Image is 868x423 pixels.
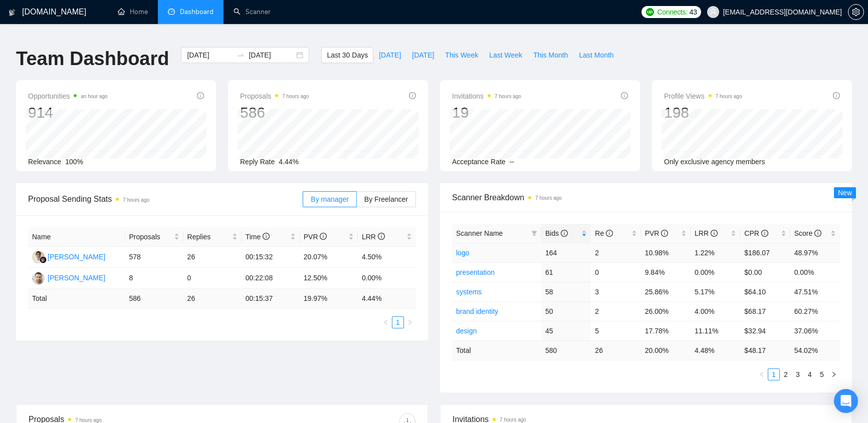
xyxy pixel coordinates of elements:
span: 43 [690,7,697,18]
a: 4 [804,369,815,380]
span: Relevance [28,158,61,166]
img: gigradar-bm.png [40,256,47,263]
span: Proposal Sending Stats [28,193,303,205]
span: info-circle [263,233,270,240]
li: 1 [392,316,404,328]
td: $68.17 [740,301,790,321]
a: searchScanner [234,8,271,16]
span: Replies [187,231,230,242]
div: 198 [664,103,742,122]
span: info-circle [833,92,840,99]
td: 50 [541,301,591,321]
span: LRR [695,229,718,237]
span: info-circle [320,233,327,240]
span: Reply Rate [240,158,275,166]
span: right [407,319,413,325]
td: $186.07 [740,243,790,262]
td: 8 [125,268,183,289]
span: 4.44% [279,158,299,166]
td: 54.02 % [790,340,840,360]
span: Scanner Name [456,229,503,237]
span: Scanner Breakdown [452,191,840,204]
a: 2 [780,369,791,380]
td: 586 [125,289,183,308]
td: 00:15:32 [242,247,300,268]
td: 26 [183,247,242,268]
span: CPR [744,229,768,237]
td: 578 [125,247,183,268]
span: filter [529,226,539,241]
a: presentation [456,268,495,276]
button: Last Month [573,47,619,63]
a: homeHome [118,8,148,16]
button: right [828,368,840,380]
span: info-circle [378,233,385,240]
td: 26 [183,289,242,308]
td: 37.06% [790,321,840,340]
td: $32.94 [740,321,790,340]
td: 1.22% [691,243,740,262]
td: Total [28,289,125,308]
a: systems [456,288,482,296]
time: 7 hours ago [123,197,149,203]
li: Next Page [404,316,416,328]
span: PVR [645,229,669,237]
a: AY[PERSON_NAME] [32,252,105,260]
span: swap-right [237,51,245,59]
th: Replies [183,227,242,247]
span: [DATE] [379,50,401,61]
button: [DATE] [373,47,406,63]
span: Proposals [240,90,309,102]
td: 00:22:08 [242,268,300,289]
td: 2 [591,243,640,262]
a: logo [456,249,469,257]
td: 9.84% [641,262,691,282]
img: upwork-logo.png [646,8,654,16]
li: 1 [768,368,780,380]
span: info-circle [561,230,568,237]
span: Connects: [657,7,687,18]
td: 4.50% [358,247,416,268]
td: 20.00 % [641,340,691,360]
span: Time [246,233,270,241]
td: 26.00% [641,301,691,321]
td: $0.00 [740,262,790,282]
td: 20.07% [300,247,358,268]
span: Opportunities [28,90,108,102]
span: This Month [533,50,568,61]
span: right [831,371,837,377]
a: 3 [792,369,803,380]
span: setting [848,8,863,16]
span: info-circle [711,230,718,237]
span: info-circle [621,92,628,99]
time: an hour ago [81,94,107,99]
span: Only exclusive agency members [664,158,765,166]
span: Profile Views [664,90,742,102]
td: 47.51% [790,282,840,301]
li: 5 [816,368,828,380]
time: 7 hours ago [282,94,309,99]
span: dashboard [168,8,175,15]
span: Dashboard [180,8,213,16]
div: 19 [452,103,521,122]
li: 2 [780,368,792,380]
td: 11.11% [691,321,740,340]
div: 586 [240,103,309,122]
span: info-circle [197,92,204,99]
span: left [383,319,389,325]
td: 12.50% [300,268,358,289]
td: 4.48 % [691,340,740,360]
img: AY [32,251,45,263]
td: $ 48.17 [740,340,790,360]
div: 914 [28,103,108,122]
span: left [759,371,765,377]
span: Last Month [579,50,613,61]
div: Open Intercom Messenger [834,389,858,413]
td: 0 [183,268,242,289]
td: Total [452,340,541,360]
li: 4 [804,368,816,380]
div: [PERSON_NAME] [48,251,105,262]
span: 100% [65,158,83,166]
span: [DATE] [412,50,434,61]
td: 58 [541,282,591,301]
